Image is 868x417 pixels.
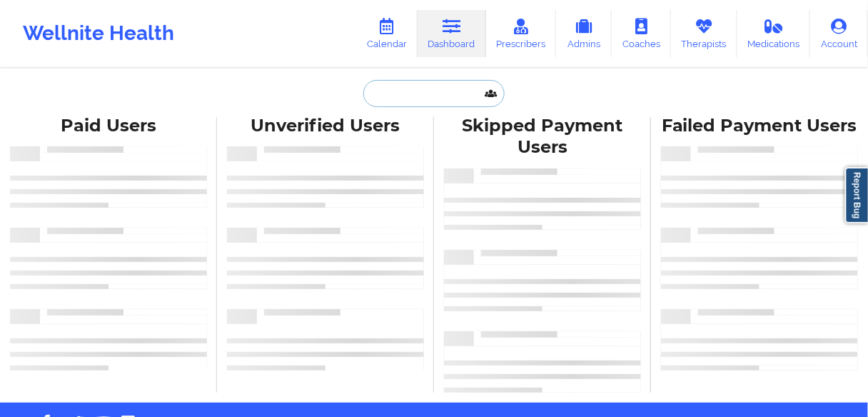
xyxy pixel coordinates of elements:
[356,10,418,57] a: Calendar
[845,167,868,223] a: Report Bug
[227,115,424,137] div: Unverified Users
[556,10,612,57] a: Admins
[737,10,811,57] a: Medications
[661,115,858,137] div: Failed Payment Users
[10,115,207,137] div: Paid Users
[444,115,641,159] div: Skipped Payment Users
[486,10,557,57] a: Prescribers
[418,10,486,57] a: Dashboard
[671,10,737,57] a: Therapists
[612,10,671,57] a: Coaches
[810,10,868,57] a: Account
